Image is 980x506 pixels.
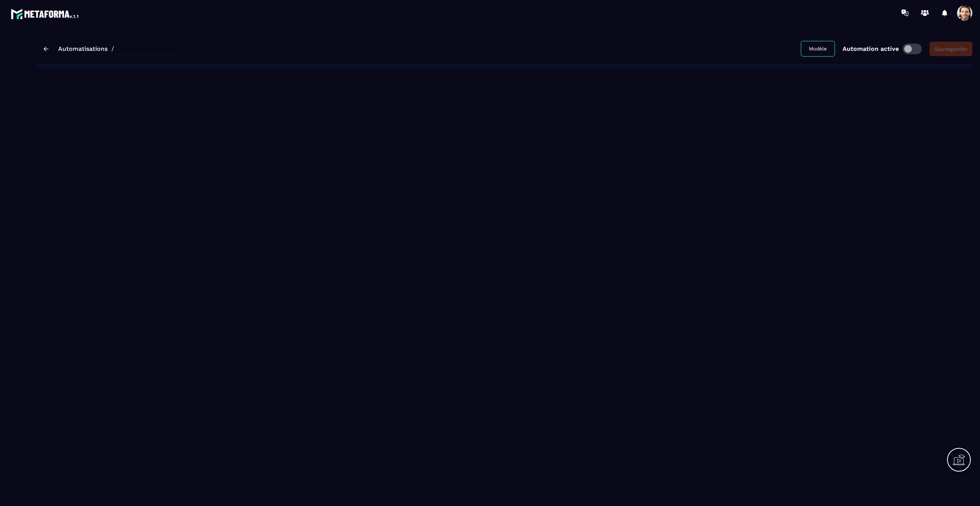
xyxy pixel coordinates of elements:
[44,47,49,51] img: arrow
[843,45,899,52] p: Automation active
[801,41,835,57] button: Modèle
[111,45,114,52] span: /
[11,7,80,21] img: logo
[58,45,108,52] a: Automatisations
